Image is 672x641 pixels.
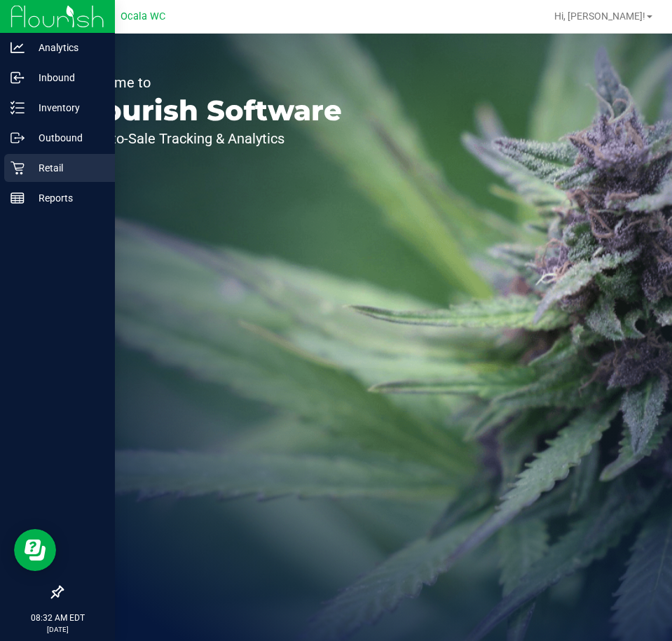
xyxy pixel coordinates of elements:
[76,76,342,90] p: Welcome to
[25,160,109,176] p: Retail
[25,99,109,116] p: Inventory
[11,191,25,205] inline-svg: Reports
[11,161,25,175] inline-svg: Retail
[6,624,109,635] p: [DATE]
[14,529,56,571] iframe: Resource center
[11,101,25,115] inline-svg: Inventory
[25,39,109,56] p: Analytics
[11,71,25,85] inline-svg: Inbound
[121,10,165,22] span: Ocala WC
[11,41,25,55] inline-svg: Analytics
[6,612,109,624] p: 08:32 AM EDT
[11,131,25,145] inline-svg: Outbound
[76,132,342,146] p: Seed-to-Sale Tracking & Analytics
[25,69,109,86] p: Inbound
[76,97,342,125] p: Flourish Software
[554,10,645,22] span: Hi, [PERSON_NAME]!
[25,190,109,206] p: Reports
[25,129,109,146] p: Outbound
